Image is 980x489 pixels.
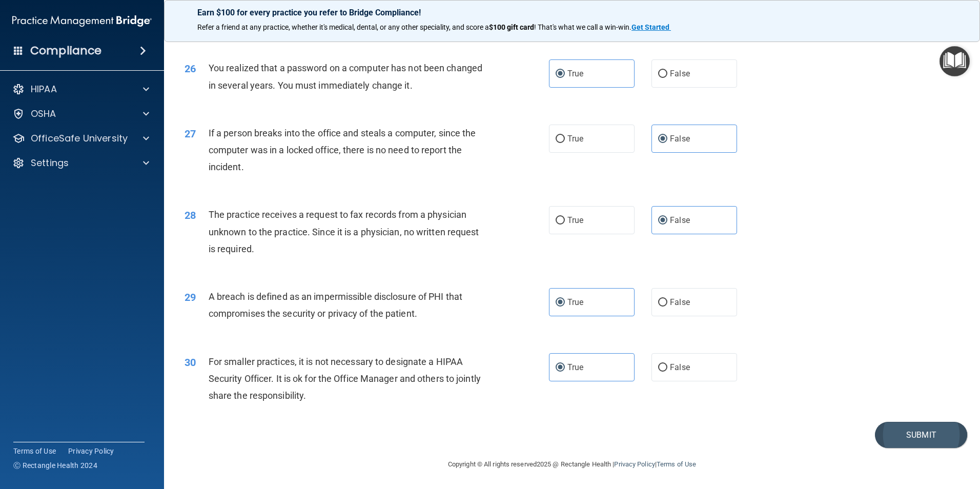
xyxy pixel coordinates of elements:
[658,299,667,307] input: False
[489,23,534,31] strong: $100 gift card
[670,215,690,225] span: False
[185,356,196,369] span: 30
[31,83,57,95] p: HIPAA
[567,297,583,307] span: True
[556,299,565,307] input: True
[31,157,69,169] p: Settings
[13,460,97,471] span: Ⓒ Rectangle Health 2024
[209,63,482,90] span: You realized that a password on a computer has not been changed in several years. You must immedi...
[12,108,149,120] a: OSHA
[197,8,947,17] p: Earn $100 for every practice you refer to Bridge Compliance!
[631,23,669,31] strong: Get Started
[185,209,196,221] span: 28
[940,46,970,76] button: Open Resource Center
[185,291,196,303] span: 29
[567,362,583,372] span: True
[385,448,759,481] div: Copyright © All rights reserved 2025 @ Rectangle Health | |
[556,70,565,78] input: True
[567,134,583,144] span: True
[670,362,690,372] span: False
[31,132,128,145] p: OfficeSafe University
[12,132,149,145] a: OfficeSafe University
[13,446,56,456] a: Terms of Use
[534,23,631,31] span: ! That's what we call a win-win.
[658,364,667,372] input: False
[670,297,690,307] span: False
[209,209,479,254] span: The practice receives a request to fax records from a physician unknown to the practice. Since it...
[567,69,583,78] span: True
[209,128,476,172] span: If a person breaks into the office and steals a computer, since the computer was in a locked offi...
[197,23,489,31] span: Refer a friend at any practice, whether it's medical, dental, or any other speciality, and score a
[556,217,565,225] input: True
[209,291,462,319] span: A breach is defined as an impermissible disclosure of PHI that compromises the security or privac...
[670,134,690,144] span: False
[670,69,690,78] span: False
[68,446,114,456] a: Privacy Policy
[185,63,196,75] span: 26
[657,460,696,468] a: Terms of Use
[185,128,196,140] span: 27
[658,217,667,225] input: False
[614,460,655,468] a: Privacy Policy
[556,364,565,372] input: True
[631,23,671,31] a: Get Started
[567,215,583,225] span: True
[30,44,101,58] h4: Compliance
[12,11,152,31] img: PMB logo
[556,135,565,143] input: True
[12,83,149,95] a: HIPAA
[209,356,481,401] span: For smaller practices, it is not necessary to designate a HIPAA Security Officer. It is ok for th...
[12,157,149,169] a: Settings
[875,422,967,448] button: Submit
[658,135,667,143] input: False
[658,70,667,78] input: False
[31,108,56,120] p: OSHA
